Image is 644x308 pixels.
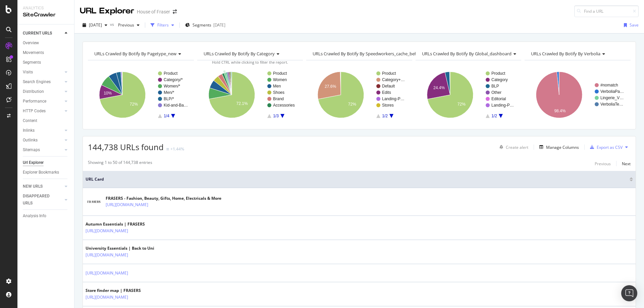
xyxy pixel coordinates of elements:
text: Men/* [164,90,174,95]
span: URLs Crawled By Botify By category [204,51,275,57]
a: Explorer Bookmarks [23,169,69,176]
div: Sitemaps [23,146,40,153]
span: URLs Crawled By Botify By speedworkers_cache_behaviors [313,51,429,57]
button: Next [622,160,631,168]
div: CURRENT URLS [23,30,52,37]
a: Search Engines [23,78,63,85]
text: Category/* [164,77,183,82]
text: BLP/* [164,97,174,101]
div: Movements [23,49,44,56]
div: Autumn Essentials | FRASERS [86,221,157,227]
a: Distribution [23,88,63,95]
div: Distribution [23,88,44,95]
span: vs [110,21,115,27]
text: 27.6% [325,84,336,89]
text: Women [273,77,287,82]
button: Save [621,20,639,30]
svg: A chart. [197,66,302,124]
svg: A chart. [416,66,521,124]
a: Outlinks [23,137,63,144]
img: Equal [166,148,169,150]
text: 1/4 [164,114,169,118]
div: Url Explorer [23,159,44,166]
button: Previous [115,20,142,30]
text: 1/3 [273,114,279,118]
span: URLs Crawled By Botify By global_dashboard [422,51,512,57]
input: Find a URL [574,5,639,17]
div: Analysis Info [23,212,46,220]
text: 72.1% [236,101,248,106]
text: Product [491,71,505,76]
text: #nomatch [600,83,618,87]
div: Filters [157,22,169,28]
div: Overview [23,40,39,47]
div: Next [622,161,631,167]
button: Export as CSV [587,142,623,152]
text: VerboliaTe… [600,102,623,107]
div: Search Engines [23,78,51,85]
text: Product [382,71,396,76]
text: Product [164,71,178,76]
div: A chart. [306,66,411,124]
a: Url Explorer [23,159,69,166]
span: URLs Crawled By Botify By pagetype_new [94,51,176,57]
text: BLP [491,84,499,88]
a: Overview [23,40,69,47]
text: 72% [348,102,356,107]
a: Sitemaps [23,146,63,153]
text: Editorial [491,97,506,101]
div: Save [630,22,639,28]
h4: URLs Crawled By Botify By global_dashboard [421,48,522,59]
div: Manage Columns [546,144,579,150]
div: Previous [595,161,611,167]
text: Product [273,71,287,76]
a: [URL][DOMAIN_NAME] [86,228,128,234]
div: HTTP Codes [23,108,46,115]
text: 72% [130,102,138,107]
div: DISAPPEARED URLS [23,193,57,207]
a: CURRENT URLS [23,30,63,37]
div: Export as CSV [597,144,623,150]
svg: A chart. [88,66,193,124]
span: Previous [115,22,134,28]
div: URL Explorer [80,5,134,17]
div: Open Intercom Messenger [621,285,637,301]
a: Inlinks [23,127,63,134]
text: 24.4% [433,85,445,90]
div: Store finder map | FRASERS [86,288,157,294]
button: Segments[DATE] [182,20,228,30]
text: Lingerie_V… [600,96,624,100]
svg: A chart. [525,66,630,124]
a: DISAPPEARED URLS [23,193,63,207]
text: Edits [382,90,391,95]
text: Shoes [273,90,284,95]
span: URLs Crawled By Botify By verbolia [531,51,600,57]
text: 98.4% [554,109,566,113]
div: SiteCrawler [23,11,69,19]
div: Create alert [506,144,528,150]
div: Content [23,117,37,124]
div: arrow-right-arrow-left [173,9,177,14]
a: Performance [23,98,63,105]
text: Women/* [164,84,180,88]
a: Visits [23,69,63,76]
div: University Essentials | Back to Uni [86,245,157,251]
div: Segments [23,59,41,66]
div: Analytics [23,5,69,11]
text: 72% [458,102,466,107]
text: Accessories [273,103,295,108]
div: House of Fraser [137,8,170,15]
div: Inlinks [23,127,35,134]
div: Outlinks [23,137,38,144]
h4: URLs Crawled By Botify By category [202,48,297,59]
h4: URLs Crawled By Botify By verbolia [530,48,625,59]
h4: URLs Crawled By Botify By speedworkers_cache_behaviors [311,48,439,59]
a: Movements [23,49,69,56]
button: Manage Columns [537,143,579,151]
a: HTTP Codes [23,108,63,115]
a: [URL][DOMAIN_NAME] [86,270,128,276]
text: 1/2 [491,114,497,118]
